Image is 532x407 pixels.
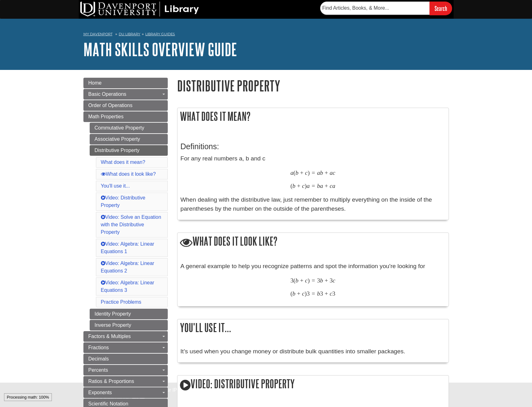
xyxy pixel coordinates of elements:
span: a [307,182,310,189]
span: + [325,169,328,176]
span: + [300,277,303,284]
span: a [291,169,294,176]
span: + [325,290,328,297]
a: Ratios & Proportions [83,376,168,387]
span: Exponents [88,390,112,395]
a: Video: Distributive Property [101,195,146,208]
h2: What does it look like? [177,233,449,251]
h3: Definitions: [181,142,445,151]
span: + [300,169,303,176]
span: ) [308,277,310,284]
span: Order of Operations [88,103,132,108]
a: You'll use it... [101,183,130,189]
a: Identity Property [90,309,168,319]
a: Home [83,78,168,88]
span: c [302,290,305,297]
span: b [317,290,320,297]
div: Processing math: 100% [4,393,52,401]
span: a [320,182,323,189]
h2: Video: Distributive Property [177,375,449,393]
span: + [297,182,301,189]
span: = [312,290,315,297]
span: c [305,169,308,176]
span: 3 [291,277,294,284]
span: + [325,182,328,189]
span: + [297,290,301,297]
span: Percents [88,367,108,373]
span: ( [291,182,292,189]
span: c [305,277,308,284]
span: 3 [317,277,320,284]
span: Fractions [88,345,109,350]
a: Library Guides [145,32,175,36]
a: What does it mean? [101,159,145,165]
a: Video: Solve an Equation with the Distributive Property [101,214,161,235]
p: A general example to help you recognize patterns and spot the information you're looking for [181,262,445,271]
span: a [330,169,333,176]
img: DU Library [80,2,199,17]
span: c [333,169,336,176]
a: Video: Algebra: Linear Equations 2 [101,261,154,273]
span: ) [305,290,306,297]
a: Exponents [83,387,168,398]
span: Home [88,80,102,86]
span: Decimals [88,356,109,361]
a: Math Properties [83,111,168,122]
span: ( [293,277,295,284]
h1: Distributive Property [177,78,449,94]
span: b [320,277,323,284]
span: c [330,290,332,297]
span: b [320,169,323,176]
span: 3 [330,277,333,284]
span: = [312,169,315,176]
a: Distributive Property [90,145,168,156]
span: b [296,277,299,284]
p: It’s used when you change money or distribute bulk quantities into smaller packages. [181,347,445,356]
span: + [325,277,328,284]
span: b [296,169,299,176]
input: Find Articles, Books, & More... [320,2,430,15]
span: Basic Operations [88,91,127,97]
h2: You'll use it... [177,319,449,336]
span: = [312,182,315,189]
input: Search [430,2,452,15]
a: Video: Algebra: Linear Equations 3 [101,280,154,293]
span: c [330,182,332,189]
a: Associative Property [90,134,168,145]
span: Scientific Notation [88,401,128,406]
span: c [333,277,336,284]
a: Fractions [83,342,168,353]
a: Inverse Property [90,320,168,331]
a: DU Library [119,32,140,36]
span: Math Properties [88,114,124,119]
a: What does it look like? [101,171,156,177]
a: Practice Problems [101,299,142,305]
span: = [312,277,315,284]
a: Commutative Property [90,123,168,133]
a: Math Skills Overview Guide [83,40,237,59]
span: Factors & Multiples [88,334,131,339]
a: Percents [83,365,168,375]
span: 3 [307,290,310,297]
h2: What does it mean? [177,108,449,125]
span: b [317,182,320,189]
span: b [292,290,296,297]
span: 3 [320,290,323,297]
a: Factors & Multiples [83,331,168,342]
span: ( [291,290,292,297]
nav: breadcrumb [83,30,449,40]
span: a [332,182,336,189]
span: c [302,182,305,189]
a: Basic Operations [83,89,168,100]
span: ) [305,182,306,189]
span: b [292,182,296,189]
a: Order of Operations [83,100,168,111]
span: Ratios & Proportions [88,379,134,384]
span: a [317,169,320,176]
form: Searches DU Library's articles, books, and more [320,2,452,15]
span: ) [308,169,310,176]
a: Video: Algebra: Linear Equations 1 [101,241,154,254]
span: ( [293,169,295,176]
span: 3 [332,290,336,297]
p: For any real numbers a, b and c When dealing with the distributive law, just remember to multiply... [181,154,445,213]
